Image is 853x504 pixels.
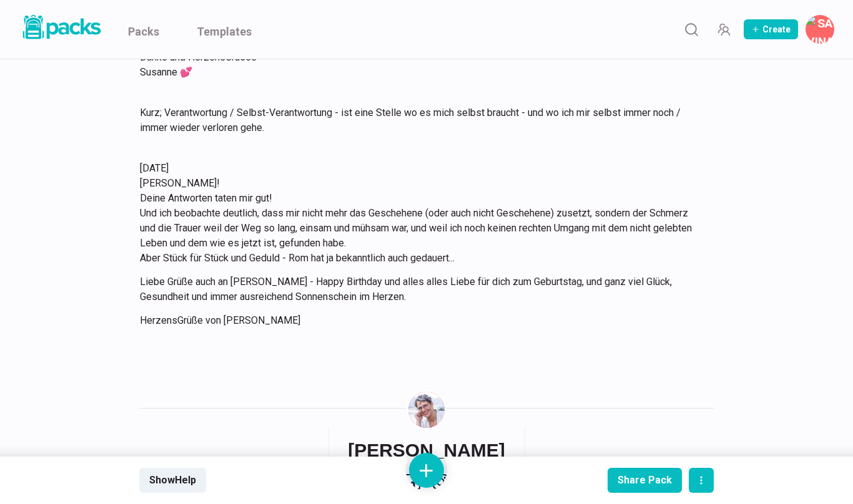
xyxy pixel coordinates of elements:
[140,313,698,328] p: HerzensGrüße von [PERSON_NAME]
[140,50,698,80] p: Danke und HerzensGrüsse Susanne 💕
[408,392,445,428] img: Savina Tilmann
[618,474,672,486] div: Share Pack
[140,105,698,135] p: Kurz; Verantwortung / Selbst-Verantwortung - ist eine Stelle wo es mich selbst braucht - und wo i...
[348,439,505,462] h6: [PERSON_NAME]
[140,274,698,304] p: Liebe Grüße auch an [PERSON_NAME] - Happy Birthday und alles alles Liebe für dich zum Geburtstag,...
[806,15,834,44] button: Savina Tilmann
[744,19,798,39] button: Create Pack
[679,17,704,42] button: Search
[19,12,103,42] img: Packs logo
[139,468,206,493] button: ShowHelp
[140,161,698,266] p: [DATE] [PERSON_NAME]! Deine Antworten taten mir gut! Und ich beobachte deutlich, dass mir nicht m...
[689,468,714,493] button: actions
[711,17,736,42] button: Manage Team Invites
[608,468,682,493] button: Share Pack
[19,12,103,46] a: Packs logo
